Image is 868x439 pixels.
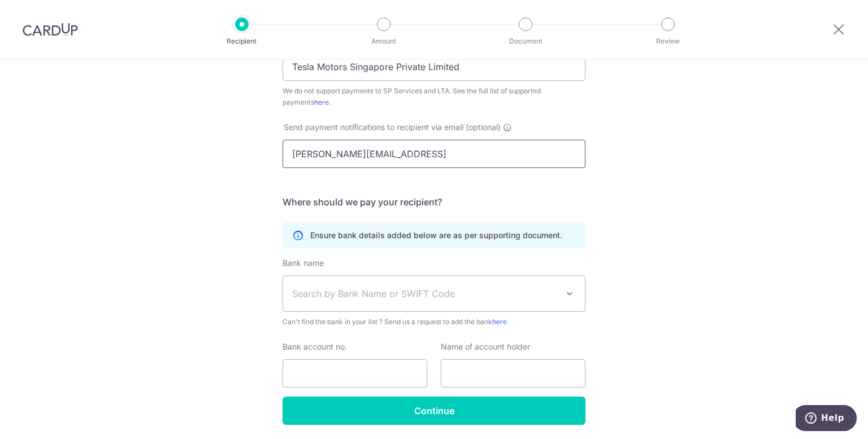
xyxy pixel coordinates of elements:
p: Review [626,36,710,47]
p: Ensure bank details added below are as per supporting document. [310,230,562,241]
a: here [314,98,329,106]
span: Search by Bank Name or SWIFT Code [292,287,558,300]
iframe: Opens a widget where you can find more information [796,405,857,433]
input: Continue [283,397,585,425]
p: Amount [342,36,426,47]
label: Bank account no. [283,341,347,352]
div: We do not support payments to SP Services and LTA. See the full list of supported payments . [283,85,585,108]
label: Name of account holder [441,341,530,352]
a: here [492,317,507,326]
span: Can't find the bank in your list ? Send us a request to add the bank [283,316,585,328]
span: Help [25,8,49,18]
input: Enter email address [283,140,585,168]
img: CardUp [23,23,78,36]
span: Send payment notifications to recipient via email (optional) [284,122,501,133]
label: Bank name [283,257,324,269]
h5: Where should we pay your recipient? [283,195,585,209]
p: Document [484,36,567,47]
p: Recipient [200,36,284,47]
